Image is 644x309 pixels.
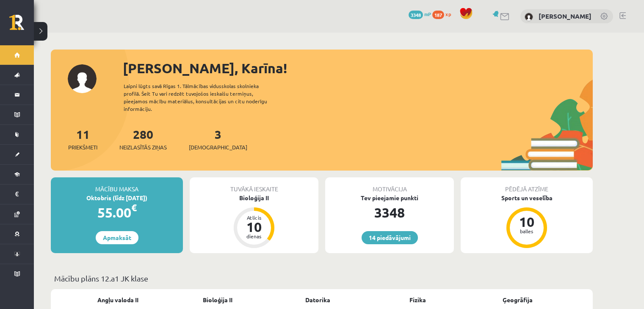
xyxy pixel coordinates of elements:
span: xp [445,11,451,17]
a: Apmaksāt [96,231,138,244]
div: 10 [514,215,539,229]
span: Priekšmeti [68,143,97,152]
div: Sports un veselība [461,193,593,202]
a: Rīgas 1. Tālmācības vidusskola [9,15,34,36]
span: mP [424,11,431,17]
a: [PERSON_NAME] [539,12,591,20]
img: Karīna Caune [525,13,533,21]
div: Oktobris (līdz [DATE]) [51,193,183,202]
span: € [131,201,137,214]
div: Mācību maksa [51,177,183,193]
div: balles [514,229,539,234]
a: Angļu valoda II [97,295,138,304]
span: Neizlasītās ziņas [119,143,167,152]
span: 187 [432,11,444,19]
a: 187 xp [432,11,455,17]
a: Ģeogrāfija [503,295,533,304]
a: Fizika [409,295,426,304]
div: Bioloģija II [190,193,318,202]
div: Laipni lūgts savā Rīgas 1. Tālmācības vidusskolas skolnieka profilā. Šeit Tu vari redzēt tuvojošo... [124,82,282,113]
a: 14 piedāvājumi [362,231,418,244]
a: 3[DEMOGRAPHIC_DATA] [189,127,247,152]
a: Bioloģija II [203,295,232,304]
span: [DEMOGRAPHIC_DATA] [189,143,247,152]
div: Tev pieejamie punkti [325,193,454,202]
div: [PERSON_NAME], Karīna! [123,58,593,78]
p: Mācību plāns 12.a1 JK klase [54,273,589,284]
div: 10 [241,220,267,234]
a: 3348 mP [409,11,431,17]
div: Atlicis [241,215,267,220]
a: Sports un veselība 10 balles [461,193,593,249]
div: dienas [241,234,267,239]
span: 3348 [409,11,423,19]
div: Motivācija [325,177,454,193]
a: 11Priekšmeti [68,127,97,152]
a: Bioloģija II Atlicis 10 dienas [190,193,318,249]
div: 55.00 [51,202,183,223]
div: 3348 [325,202,454,223]
a: 280Neizlasītās ziņas [119,127,167,152]
a: Datorika [305,295,330,304]
div: Tuvākā ieskaite [190,177,318,193]
div: Pēdējā atzīme [461,177,593,193]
